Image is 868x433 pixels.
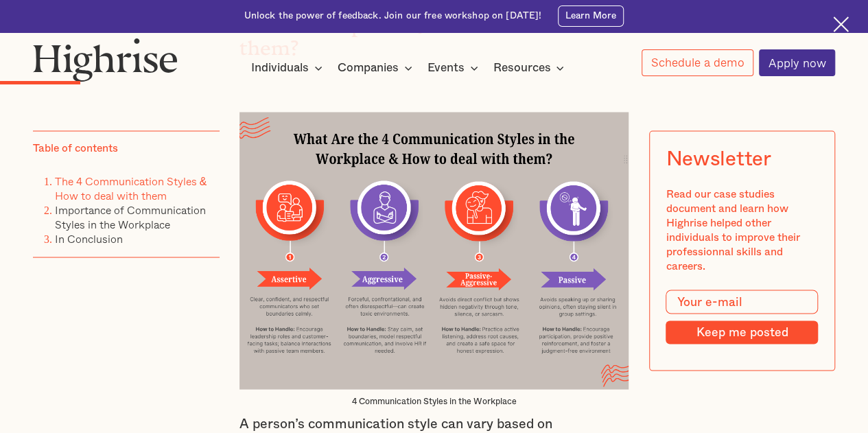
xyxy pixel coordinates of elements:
[55,201,206,232] a: Importance of Communication Styles in the Workplace
[55,230,123,246] a: In Conclusion
[33,38,178,82] img: Highrise logo
[427,60,465,76] div: Events
[33,141,118,156] div: Table of contents
[666,147,771,170] div: Newsletter
[493,60,568,76] div: Resources
[239,112,629,389] img: What Are the 4 Communication Styles in the Workplace & How to deal with them
[493,60,550,76] div: Resources
[251,60,309,76] div: Individuals
[759,49,835,76] a: Apply now
[427,60,482,76] div: Events
[666,290,818,344] form: Modal Form
[666,320,818,343] input: Keep me posted
[666,290,818,314] input: Your e-mail
[239,395,629,407] figcaption: 4 Communication Styles in the Workplace
[338,60,399,76] div: Companies
[666,187,818,273] div: Read our case studies document and learn how Highrise helped other individuals to improve their p...
[55,172,207,203] a: The 4 Communication Styles & How to deal with them
[642,49,753,76] a: Schedule a demo
[244,10,542,23] div: Unlock the power of feedback. Join our free workshop on [DATE]!
[833,16,849,32] img: Cross icon
[338,60,417,76] div: Companies
[558,5,624,27] a: Learn More
[251,60,327,76] div: Individuals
